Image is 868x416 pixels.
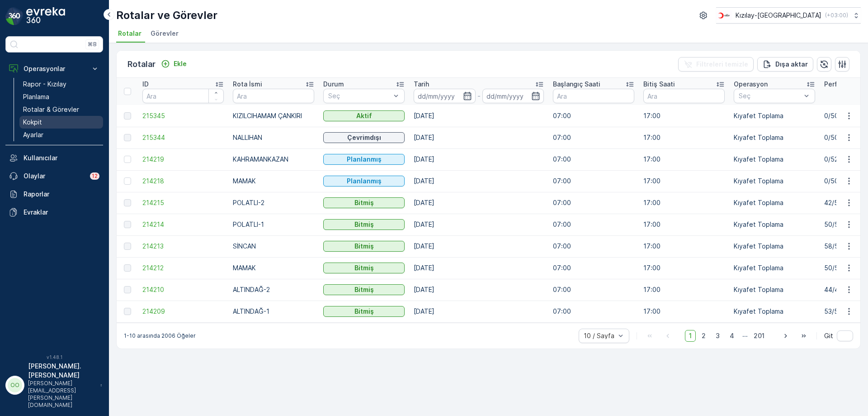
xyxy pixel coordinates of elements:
[734,80,768,89] p: Operasyon
[639,279,729,301] td: 17:00
[409,301,548,322] td: [DATE]
[409,235,548,257] td: [DATE]
[23,92,49,101] p: Planlama
[716,7,861,24] button: Kızılay-[GEOGRAPHIC_DATA](+03:00)
[124,286,131,293] div: Toggle Row Selected
[323,263,405,273] button: Bitmiş
[347,133,381,142] p: Çevrimdışı
[142,263,224,273] span: 214212
[228,148,319,170] td: KAHRAMANKAZAN
[548,192,639,214] td: 07:00
[354,198,374,207] p: Bitmiş
[92,172,98,180] p: 12
[409,279,548,301] td: [DATE]
[116,8,217,23] p: Rotalar ve Görevler
[228,192,319,214] td: POLATLI-2
[716,10,732,20] img: k%C4%B1z%C4%B1lay.png
[736,11,821,20] p: Kızılay-[GEOGRAPHIC_DATA]
[323,132,405,143] button: Çevrimdışı
[548,127,639,148] td: 07:00
[553,89,634,103] input: Ara
[354,220,374,229] p: Bitmiş
[548,170,639,192] td: 07:00
[142,111,224,120] a: 215345
[142,198,224,207] span: 214215
[729,257,820,279] td: Kıyafet Toplama
[228,127,319,148] td: NALLIHAN
[477,91,481,101] p: -
[142,242,224,251] a: 214213
[347,155,382,164] p: Planlanmış
[639,235,729,257] td: 17:00
[24,208,99,217] p: Evraklar
[142,307,224,316] a: 214209
[409,192,548,214] td: [DATE]
[233,89,314,103] input: Ara
[409,257,548,279] td: [DATE]
[23,105,79,114] p: Rotalar & Görevler
[729,192,820,214] td: Kıyafet Toplama
[750,330,769,342] span: 201
[347,177,382,186] p: Planlanmış
[825,12,848,19] p: ( +03:00 )
[5,362,103,409] button: OO[PERSON_NAME].[PERSON_NAME][PERSON_NAME][EMAIL_ADDRESS][PERSON_NAME][DOMAIN_NAME]
[323,197,405,208] button: Bitmiş
[24,172,85,181] p: Olaylar
[5,7,24,25] img: logo
[174,59,187,68] p: Ekle
[142,285,224,294] a: 214210
[639,257,729,279] td: 17:00
[28,362,96,380] p: [PERSON_NAME].[PERSON_NAME]
[553,80,600,89] p: Başlangıç Saati
[323,306,405,317] button: Bitmiş
[5,203,103,221] a: Evraklar
[124,264,131,272] div: Toggle Row Selected
[8,378,22,392] div: OO
[24,153,99,163] p: Kullanıcılar
[24,64,85,73] p: Operasyonlar
[142,133,224,142] span: 215344
[409,214,548,235] td: [DATE]
[409,105,548,127] td: [DATE]
[639,148,729,170] td: 17:00
[696,60,748,69] p: Filtreleri temizle
[142,155,224,164] a: 214219
[409,170,548,192] td: [DATE]
[88,41,97,48] p: ⌘B
[323,284,405,295] button: Bitmiş
[127,58,156,71] p: Rotalar
[142,177,224,186] span: 214218
[698,330,710,342] span: 2
[142,220,224,229] span: 214214
[639,214,729,235] td: 17:00
[354,307,374,316] p: Bitmiş
[24,190,99,199] p: Raporlar
[639,301,729,322] td: 17:00
[639,127,729,148] td: 17:00
[548,301,639,322] td: 07:00
[729,127,820,148] td: Kıyafet Toplama
[26,7,65,25] img: logo_dark-DEwI_e13.png
[712,330,724,342] span: 3
[824,331,833,340] span: Git
[548,235,639,257] td: 07:00
[328,91,391,100] p: Seç
[19,116,103,129] a: Kokpit
[228,105,319,127] td: KIZILCIHAMAM ÇANKIRI
[729,148,820,170] td: Kıyafet Toplama
[142,89,224,103] input: Ara
[354,242,374,251] p: Bitmiş
[23,80,66,89] p: Rapor - Kızılay
[548,105,639,127] td: 07:00
[643,89,725,103] input: Ara
[409,127,548,148] td: [DATE]
[228,257,319,279] td: MAMAK
[124,199,131,206] div: Toggle Row Selected
[23,130,43,139] p: Ayarlar
[19,129,103,141] a: Ayarlar
[323,110,405,121] button: Aktif
[5,354,103,360] span: v 1.48.1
